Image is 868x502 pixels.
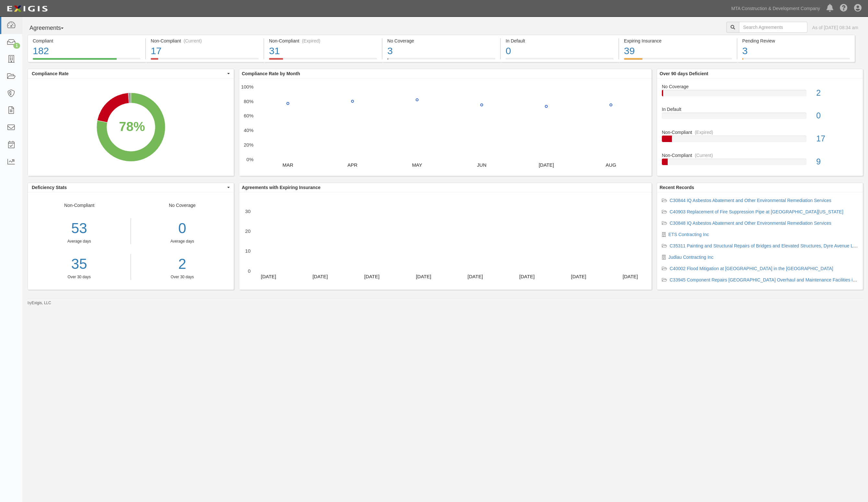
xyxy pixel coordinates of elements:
div: Average days [136,239,229,244]
div: Non-Compliant (Current) [151,38,259,44]
text: 0 [248,268,251,273]
text: [DATE] [261,273,276,279]
a: In Default0 [662,106,858,129]
text: MAY [412,162,422,167]
text: [DATE] [571,273,586,279]
a: No Coverage3 [382,58,500,63]
a: Non-Compliant(Current)9 [662,152,858,170]
a: 35 [28,254,131,274]
div: 17 [811,133,863,145]
div: Expiring Insurance [624,38,732,44]
div: Over 30 days [28,274,131,280]
text: [DATE] [623,273,638,279]
div: 9 [811,156,863,168]
div: (Expired) [695,129,713,136]
a: Non-Compliant(Expired)17 [662,129,858,152]
b: Recent Records [660,185,694,190]
text: 0% [246,156,253,162]
text: 60% [244,113,253,118]
div: As of [DATE] 08:34 am [812,24,858,31]
button: Compliance Rate [28,69,234,78]
a: Exigis, LLC [32,301,51,305]
a: In Default0 [501,58,618,63]
a: C40903 Replacement of Fire Suppression Pipe at [GEOGRAPHIC_DATA][US_STATE] [670,209,843,214]
div: 0 [811,110,863,122]
div: Pending Review [742,38,850,44]
div: 78% [119,117,145,136]
i: Help Center - Complianz [840,5,848,12]
text: [DATE] [364,273,380,279]
div: (Current) [183,38,202,44]
div: No Coverage [131,202,234,280]
a: Compliant182 [28,58,145,63]
div: 53 [28,218,131,239]
div: 0 [136,218,229,239]
a: C30848 IQ Asbestos Abatement and Other Environmental Remediation Services [670,221,831,226]
div: Non-Compliant [657,129,863,136]
a: Non-Compliant(Expired)31 [264,58,382,63]
a: C30844 IQ Asbestos Abatement and Other Environmental Remediation Services [670,198,831,203]
div: Over 30 days [136,274,229,280]
text: 100% [241,84,253,89]
svg: A chart. [239,78,651,176]
div: 2 [811,87,863,99]
span: Deficiency Stats [32,184,226,191]
div: 31 [269,44,377,58]
text: APR [347,162,358,167]
b: Agreements with Expiring Insurance [242,185,321,190]
input: Search Agreements [739,22,807,33]
text: 30 [245,208,251,214]
text: MAR [282,162,293,167]
text: [DATE] [312,273,328,279]
div: (Expired) [302,38,320,44]
a: ETS Contracting Inc [668,232,709,237]
div: 182 [33,44,140,58]
div: (Current) [695,152,713,159]
div: 39 [624,44,732,58]
a: 2 [136,254,229,274]
div: 17 [151,44,259,58]
svg: A chart. [239,192,651,290]
img: logo-5460c22ac91f19d4615b14bd174203de0afe785f0fc80cf4dbbc73dc1793850b.png [5,3,50,15]
a: Expiring Insurance39 [619,58,737,63]
a: Non-Compliant(Current)17 [146,58,264,63]
button: Agreements [28,22,76,35]
a: Pending Review3 [737,58,855,63]
b: Over 90 days Deficient [660,71,708,76]
div: Non-Compliant (Expired) [269,38,377,44]
a: MTA Construction & Development Company [728,2,823,15]
div: 1 [13,43,20,49]
b: Compliance Rate by Month [242,71,300,76]
div: 0 [506,44,614,58]
text: 20% [244,142,253,148]
small: by [28,300,51,306]
div: Non-Compliant [657,152,863,159]
div: In Default [657,106,863,113]
div: Average days [28,239,131,244]
div: In Default [506,38,614,44]
a: C40002 Flood Mitigation at [GEOGRAPHIC_DATA] in the [GEOGRAPHIC_DATA] [670,266,833,271]
text: [DATE] [416,273,431,279]
a: No Coverage2 [662,83,858,106]
text: [DATE] [468,273,483,279]
text: AUG [606,162,616,167]
text: 20 [245,228,251,234]
div: 3 [387,44,495,58]
div: Non-Compliant [28,202,131,280]
text: 80% [244,98,253,104]
text: [DATE] [539,162,554,167]
div: No Coverage [657,83,863,90]
div: 3 [742,44,850,58]
span: Compliance Rate [32,70,226,77]
div: Compliant [33,38,140,44]
text: JUN [477,162,487,167]
text: 40% [244,127,253,133]
svg: A chart. [28,78,234,176]
button: Deficiency Stats [28,183,234,192]
a: Judlau Contracting Inc [668,255,713,260]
